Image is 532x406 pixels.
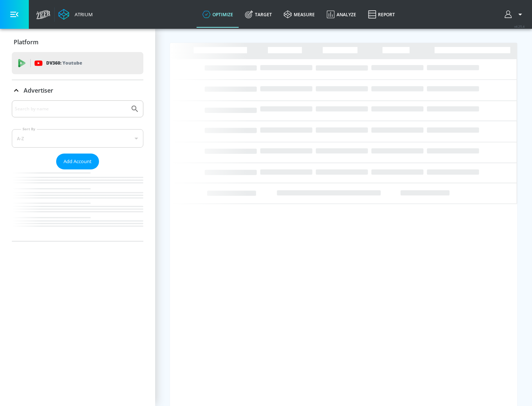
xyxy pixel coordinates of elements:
div: Atrium [72,11,93,18]
a: Atrium [58,9,93,20]
p: Advertiser [24,86,53,94]
p: Platform [14,38,38,46]
p: DV360: [46,59,82,67]
div: Advertiser [12,100,143,241]
input: Search by name [15,104,127,114]
label: Sort By [21,127,37,131]
a: optimize [197,1,239,28]
a: Analyze [321,1,362,28]
a: measure [278,1,321,28]
div: Advertiser [12,80,143,101]
nav: list of Advertiser [12,169,143,241]
p: Youtube [62,59,82,67]
span: Add Account [64,157,92,166]
span: v 4.25.4 [514,24,525,28]
a: Target [239,1,278,28]
button: Add Account [56,154,99,169]
div: DV360: Youtube [12,52,143,74]
div: A-Z [12,129,143,148]
div: Platform [12,32,143,52]
a: Report [362,1,401,28]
